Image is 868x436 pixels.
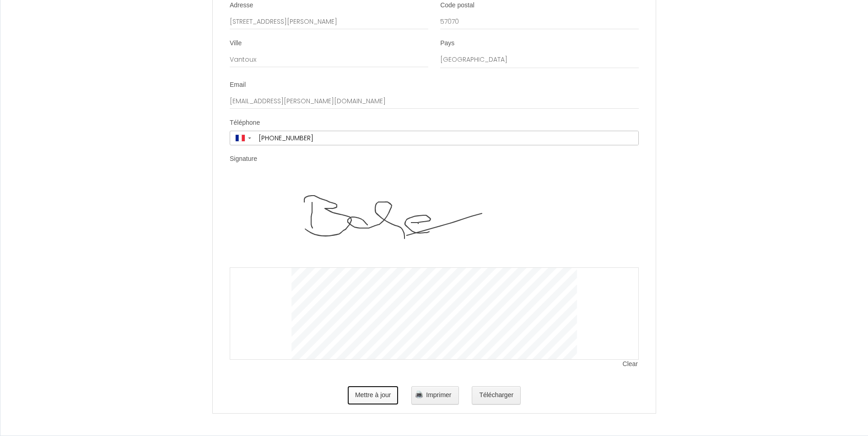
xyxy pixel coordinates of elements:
[426,391,451,399] span: Imprimer
[440,1,474,10] label: Code postal
[411,386,458,404] button: Imprimer
[230,39,242,48] label: Ville
[247,136,252,140] span: ▼
[230,1,253,10] label: Adresse
[255,131,638,145] input: +33 6 12 34 56 78
[440,39,454,48] label: Pays
[472,386,521,404] button: Télécharger
[230,154,257,164] label: Signature
[291,176,577,267] img: signature
[230,118,260,128] label: Téléphone
[348,386,399,404] button: Mettre à jour
[415,391,423,398] img: printer.png
[230,80,246,90] label: Email
[623,360,639,369] span: Clear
